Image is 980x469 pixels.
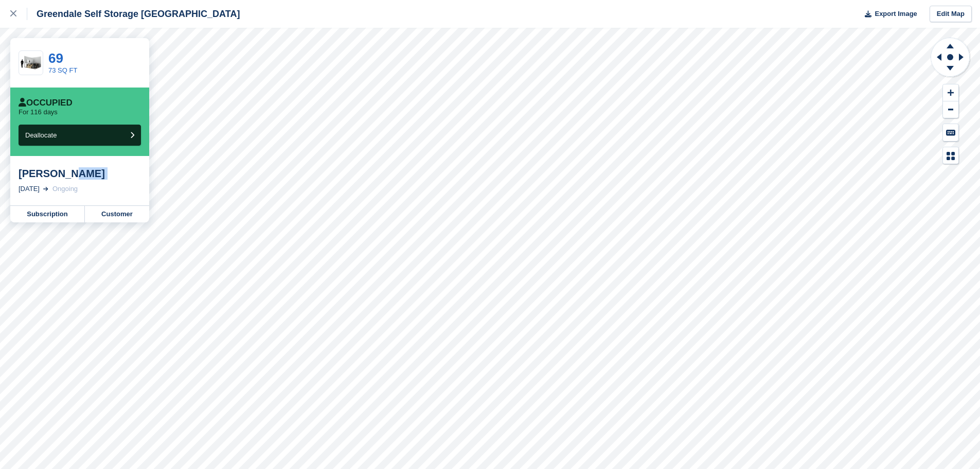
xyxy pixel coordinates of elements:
[43,187,48,191] img: arrow-right-light-icn-cde0832a797a2874e46488d9cf13f60e5c3a73dbe684e267c42b8395dfbc2abf.svg
[943,84,958,101] button: Zoom In
[19,98,73,108] div: Occupied
[943,147,958,164] button: Map Legend
[859,6,917,23] button: Export Image
[48,50,63,66] a: 69
[19,167,141,180] div: [PERSON_NAME]
[10,206,85,222] a: Subscription
[875,9,917,19] span: Export Image
[27,8,240,20] div: Greendale Self Storage [GEOGRAPHIC_DATA]
[943,124,958,141] button: Keyboard Shortcuts
[19,184,40,194] div: [DATE]
[943,101,958,118] button: Zoom Out
[19,54,43,72] img: 75-sqft-unit.jpg
[19,108,58,116] p: For 116 days
[19,125,141,146] button: Deallocate
[48,66,77,74] a: 73 SQ FT
[52,184,78,194] div: Ongoing
[25,131,57,139] span: Deallocate
[930,6,972,23] a: Edit Map
[85,206,149,222] a: Customer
